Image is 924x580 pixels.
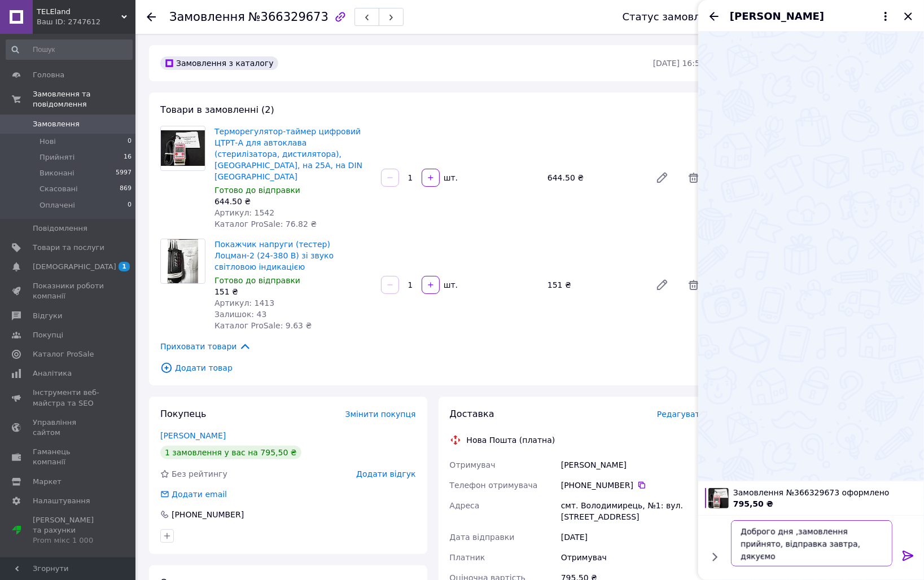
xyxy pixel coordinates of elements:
[33,496,90,506] span: Налаштування
[248,10,329,24] span: №366329673
[214,127,362,181] a: Терморегулятор-таймер цифровий ЦТРТ-А для автоклава (стерилізатора, дистилятора), [GEOGRAPHIC_DAT...
[33,368,72,379] span: Аналітика
[450,481,538,490] span: Телефон отримувача
[37,17,135,27] div: Ваш ID: 2747612
[450,408,494,419] span: Доставка
[441,172,459,183] div: шт.
[124,152,132,162] span: 16
[450,533,515,542] span: Дата відправки
[441,279,459,291] div: шт.
[33,89,135,109] span: Замовлення та повідомлення
[169,10,245,24] span: Замовлення
[33,388,104,408] span: Інструменти веб-майстра та SEO
[559,495,707,527] div: смт. Володимирець, №1: вул. [STREET_ADDRESS]
[160,56,278,70] div: Замовлення з каталогу
[33,281,104,301] span: Показники роботи компанії
[116,168,132,178] span: 5997
[160,446,301,459] div: 1 замовлення у вас на 795,50 ₴
[214,186,300,195] span: Готово до відправки
[559,455,707,475] div: [PERSON_NAME]
[33,243,104,253] span: Товари та послуги
[160,362,705,374] span: Додати товар
[147,11,156,23] div: Повернутися назад
[682,166,705,189] span: Видалити
[214,298,274,307] span: Артикул: 1413
[160,408,207,419] span: Покупець
[33,70,64,80] span: Головна
[33,535,104,546] div: Prom мікс 1 000
[657,410,705,419] span: Редагувати
[40,137,56,147] span: Нові
[128,137,132,147] span: 0
[33,418,104,438] span: Управління сайтом
[561,480,705,491] div: [PHONE_NUMBER]
[40,168,75,178] span: Виконані
[33,515,104,546] span: [PERSON_NAME] та рахунки
[170,509,245,520] div: [PHONE_NUMBER]
[450,553,485,562] span: Платник
[708,488,729,508] img: 6562474733_w100_h100_termoregulyator-tajmer-dlya.jpg
[33,477,62,487] span: Маркет
[543,277,646,293] div: 151 ₴
[33,349,94,359] span: Каталог ProSale
[214,208,274,217] span: Артикул: 1542
[214,196,372,207] div: 644.50 ₴
[160,431,226,440] a: [PERSON_NAME]
[33,311,62,321] span: Відгуки
[214,286,372,297] div: 151 ₴
[168,239,198,283] img: Покажчик напруги (тестер) Лоцман-2 (24-380 В) зі звуко світловою індикацією
[160,104,274,115] span: Товари в замовленні (2)
[733,487,917,498] span: Замовлення №366329673 оформлено
[707,550,722,564] button: Показати кнопки
[159,489,228,500] div: Додати email
[40,184,78,194] span: Скасовані
[356,469,415,478] span: Додати відгук
[172,469,227,478] span: Без рейтингу
[33,262,116,272] span: [DEMOGRAPHIC_DATA]
[214,276,300,285] span: Готово до відправки
[730,9,824,24] span: [PERSON_NAME]
[40,152,75,162] span: Прийняті
[464,434,558,446] div: Нова Пошта (платна)
[450,460,496,469] span: Отримувач
[33,447,104,467] span: Гаманець компанії
[33,223,87,234] span: Повідомлення
[33,330,63,340] span: Покупці
[682,274,705,296] span: Видалити
[214,310,266,319] span: Залишок: 43
[651,166,673,189] a: Редагувати
[623,11,726,23] div: Статус замовлення
[653,59,705,68] time: [DATE] 16:50
[345,410,416,419] span: Змінити покупця
[450,501,480,510] span: Адреса
[543,170,646,186] div: 644.50 ₴
[170,489,228,500] div: Додати email
[733,499,773,508] span: 795,50 ₴
[161,130,205,166] img: Терморегулятор-таймер цифровий ЦТРТ-А для автоклава (стерилізатора, дистилятора), сироварні, на 2...
[651,274,673,296] a: Редагувати
[160,340,251,353] span: Приховати товари
[214,219,317,229] span: Каталог ProSale: 76.82 ₴
[901,10,915,23] button: Закрити
[214,321,312,330] span: Каталог ProSale: 9.63 ₴
[559,547,707,568] div: Отримувач
[730,9,892,24] button: [PERSON_NAME]
[214,240,334,271] a: Покажчик напруги (тестер) Лоцман-2 (24-380 В) зі звуко світловою індикацією
[6,39,133,60] input: Пошук
[33,119,80,129] span: Замовлення
[119,262,130,271] span: 1
[37,7,121,17] span: TELEland
[559,527,707,547] div: [DATE]
[120,184,132,194] span: 869
[128,200,132,210] span: 0
[707,10,721,23] button: Назад
[731,520,892,566] textarea: Доброго дня ,замовлення прийнято, відправка завтра, дякуємо
[40,200,75,210] span: Оплачені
